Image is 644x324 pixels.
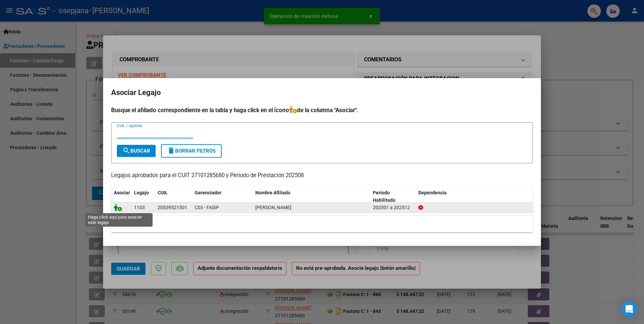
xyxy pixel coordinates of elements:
button: Buscar [117,145,156,157]
span: C03 - FASIP [195,205,219,210]
datatable-header-cell: CUIL [155,186,192,208]
p: Legajos aprobados para el CUIT 27101285680 y Período de Prestación 202508 [111,171,533,180]
span: 1103 [134,205,145,210]
span: Buscar [122,148,150,154]
datatable-header-cell: Nombre Afiliado [253,186,370,208]
datatable-header-cell: Dependencia [416,186,533,208]
div: 202501 a 202512 [373,204,413,212]
span: Dependencia [418,190,447,195]
span: CUIL [158,190,168,195]
div: 1 registros [111,216,533,232]
h4: Busque el afiliado correspondiente en la tabla y haga click en el ícono de la columna "Asociar". [111,106,533,115]
span: Legajo [134,190,149,195]
datatable-header-cell: Legajo [131,186,155,208]
span: Borrar Filtros [167,148,216,154]
span: SCALZO NOAH AGUSTIN [255,205,291,210]
div: 20539521501 [158,204,187,212]
span: Gerenciador [195,190,221,195]
datatable-header-cell: Gerenciador [192,186,253,208]
span: Nombre Afiliado [255,190,290,195]
h2: Asociar Legajo [111,86,533,99]
div: Open Intercom Messenger [621,301,637,317]
datatable-header-cell: Asociar [111,186,131,208]
datatable-header-cell: Periodo Habilitado [370,186,416,208]
mat-icon: search [122,147,130,155]
mat-icon: delete [167,147,175,155]
span: Periodo Habilitado [373,190,395,203]
span: Asociar [114,190,130,195]
button: Borrar Filtros [161,144,222,158]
